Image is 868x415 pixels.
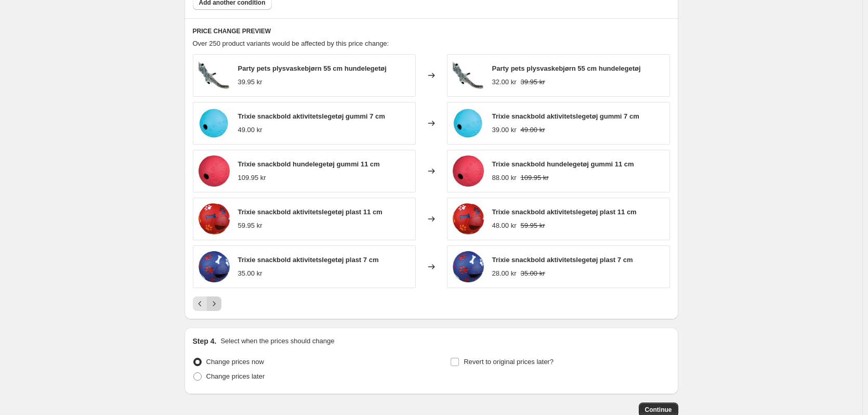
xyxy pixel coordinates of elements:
[492,208,637,216] span: Trixie snackbold aktivitetslegetøj plast 11 cm
[238,160,380,168] span: Trixie snackbold hundelegetøj gummi 11 cm
[520,173,548,183] strike: 109.95 kr
[199,155,230,187] img: tx34941_snackbold_7cm_2_d16c7c69-3bbf-436d-b43c-8f886a8aad04_80x.jpg
[193,296,221,311] nav: Pagination
[193,27,670,35] h6: PRICE CHANGE PREVIEW
[206,358,264,366] span: Change prices now
[193,296,207,311] button: Previous
[238,64,387,72] span: Party pets plysvaskebjørn 55 cm hundelegetøj
[199,108,230,139] img: tx34941_snackbold_7cm_80x.jpg
[238,221,262,231] div: 59.95 kr
[492,256,633,264] span: Trixie snackbold aktivitetslegetøj plast 7 cm
[520,125,545,135] strike: 49.00 kr
[206,372,265,380] span: Change prices later
[520,77,545,87] strike: 39.95 kr
[238,208,383,216] span: Trixie snackbold aktivitetslegetøj plast 11 cm
[238,112,385,120] span: Trixie snackbold aktivitetslegetøj gummi 7 cm
[199,60,230,91] img: racoon-skinnies_80x.jpg
[464,358,554,366] span: Revert to original prices later?
[453,203,484,235] img: tx3490-1_snackbold_roed_80x.jpg
[492,125,517,135] div: 39.00 kr
[492,173,517,183] div: 88.00 kr
[453,60,484,91] img: racoon-skinnies_80x.jpg
[453,108,484,139] img: tx34941_snackbold_7cm_80x.jpg
[238,173,266,183] div: 109.95 kr
[492,77,517,87] div: 32.00 kr
[199,203,230,235] img: tx3490-1_snackbold_roed_80x.jpg
[492,160,634,168] span: Trixie snackbold hundelegetøj gummi 11 cm
[193,40,389,47] span: Over 250 product variants would be affected by this price change:
[238,256,379,264] span: Trixie snackbold aktivitetslegetøj plast 7 cm
[453,155,484,187] img: tx34941_snackbold_7cm_2_d16c7c69-3bbf-436d-b43c-8f886a8aad04_80x.jpg
[238,125,262,135] div: 49.00 kr
[238,77,262,87] div: 39.95 kr
[207,296,221,311] button: Next
[520,268,545,279] strike: 35.00 kr
[453,251,484,282] img: tx3490-1_snackbold_blaa_759726b1-c7c6-4379-928d-60508f6c8515_80x.jpg
[193,336,217,346] h2: Step 4.
[492,221,517,231] div: 48.00 kr
[492,112,639,120] span: Trixie snackbold aktivitetslegetøj gummi 7 cm
[238,268,262,279] div: 35.00 kr
[645,406,672,414] span: Continue
[199,251,230,282] img: tx3490-1_snackbold_blaa_759726b1-c7c6-4379-928d-60508f6c8515_80x.jpg
[492,64,641,72] span: Party pets plysvaskebjørn 55 cm hundelegetøj
[520,221,545,231] strike: 59.95 kr
[492,268,517,279] div: 28.00 kr
[220,336,334,346] p: Select when the prices should change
